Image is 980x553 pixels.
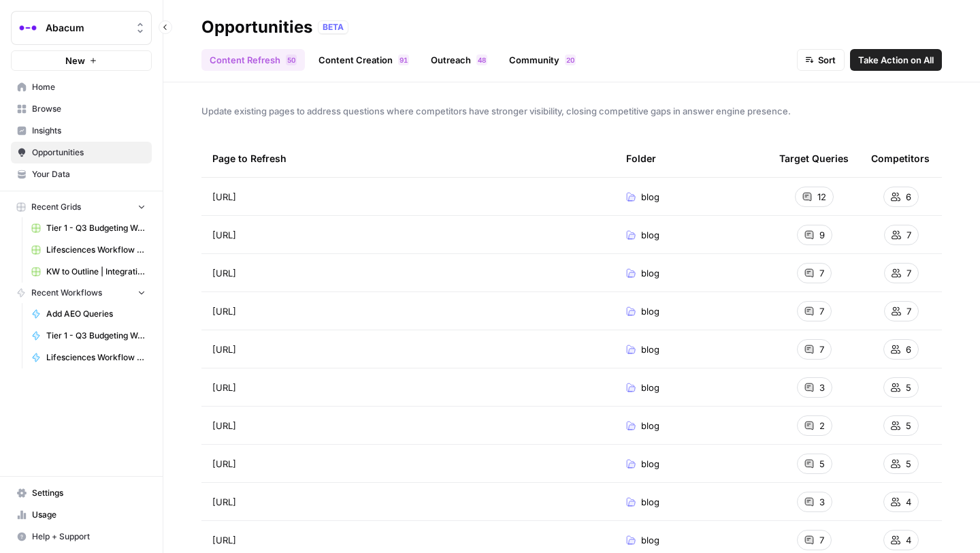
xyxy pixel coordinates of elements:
[32,103,146,115] span: Browse
[212,381,236,394] span: [URL]
[212,457,236,471] span: [URL]
[482,54,486,65] span: 8
[11,98,152,120] a: Browse
[212,495,236,509] span: [URL]
[31,201,81,213] span: Recent Grids
[850,49,942,71] button: Take Action on All
[11,142,152,163] a: Opportunities
[32,146,146,159] span: Opportunities
[501,49,584,71] a: Community20
[819,266,824,280] span: 7
[212,266,236,280] span: [URL]
[212,533,236,547] span: [URL]
[565,54,576,65] div: 20
[46,351,146,364] span: Lifesciences Workflow ([DATE])
[818,53,836,67] span: Sort
[32,487,146,499] span: Settings
[32,168,146,180] span: Your Data
[212,228,236,242] span: [URL]
[287,54,291,65] span: 5
[65,54,85,67] span: New
[32,125,146,137] span: Insights
[858,53,934,67] span: Take Action on All
[25,325,152,347] a: Tier 1 - Q3 Budgeting Workflows
[641,533,659,547] span: blog
[819,343,824,356] span: 7
[570,54,574,65] span: 0
[817,190,826,204] span: 12
[25,261,152,283] a: KW to Outline | Integration Pages Grid
[819,381,825,394] span: 3
[11,120,152,142] a: Insights
[906,381,911,394] span: 5
[641,343,659,356] span: blog
[906,266,911,280] span: 7
[404,54,408,65] span: 1
[478,54,482,65] span: 4
[32,531,146,543] span: Help + Support
[11,163,152,185] a: Your Data
[819,457,825,471] span: 5
[641,457,659,471] span: blog
[291,54,295,65] span: 0
[641,419,659,432] span: blog
[46,21,128,35] span: Abacum
[201,104,942,118] span: Update existing pages to address questions where competitors have stronger visibility, closing co...
[212,140,604,177] div: Page to Refresh
[46,308,146,320] span: Add AEO Queries
[626,140,656,177] div: Folder
[286,54,297,65] div: 50
[819,228,825,242] span: 9
[46,244,146,256] span: Lifesciences Workflow ([DATE]) Grid
[11,50,152,71] button: New
[641,190,659,204] span: blog
[399,54,404,65] span: 9
[32,509,146,521] span: Usage
[31,287,102,299] span: Recent Workflows
[906,419,911,432] span: 5
[310,49,417,71] a: Content Creation91
[819,495,825,509] span: 3
[641,304,659,318] span: blog
[906,228,911,242] span: 7
[25,347,152,368] a: Lifesciences Workflow ([DATE])
[906,190,911,204] span: 6
[201,16,312,38] div: Opportunities
[212,343,236,356] span: [URL]
[201,49,305,71] a: Content Refresh50
[906,495,911,509] span: 4
[641,266,659,280] span: blog
[871,140,930,177] div: Competitors
[819,533,824,547] span: 7
[11,11,152,45] button: Workspace: Abacum
[46,266,146,278] span: KW to Outline | Integration Pages Grid
[779,140,849,177] div: Target Queries
[25,303,152,325] a: Add AEO Queries
[819,304,824,318] span: 7
[25,239,152,261] a: Lifesciences Workflow ([DATE]) Grid
[797,49,845,71] button: Sort
[11,504,152,526] a: Usage
[11,283,152,303] button: Recent Workflows
[16,16,40,40] img: Abacum Logo
[11,76,152,98] a: Home
[423,49,495,71] a: Outreach48
[25,217,152,239] a: Tier 1 - Q3 Budgeting Workflows Grid
[46,330,146,342] span: Tier 1 - Q3 Budgeting Workflows
[46,222,146,234] span: Tier 1 - Q3 Budgeting Workflows Grid
[11,197,152,217] button: Recent Grids
[212,419,236,432] span: [URL]
[906,533,911,547] span: 4
[906,343,911,356] span: 6
[641,381,659,394] span: blog
[566,54,570,65] span: 2
[641,495,659,509] span: blog
[476,54,487,65] div: 48
[11,526,152,548] button: Help + Support
[906,304,911,318] span: 7
[212,304,236,318] span: [URL]
[906,457,911,471] span: 5
[819,419,825,432] span: 2
[32,81,146,93] span: Home
[11,482,152,504] a: Settings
